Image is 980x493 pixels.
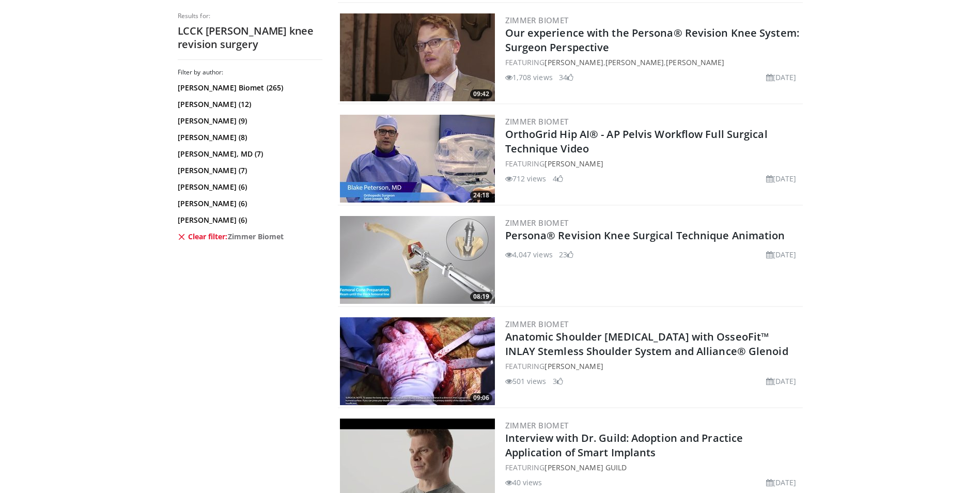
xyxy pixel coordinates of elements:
[178,149,320,159] a: [PERSON_NAME], MD (7)
[505,477,542,488] li: 40 views
[340,216,495,304] img: d7fe0750-3ee2-4589-9fb8-fddcb32a911b.300x170_q85_crop-smart_upscale.jpg
[470,292,492,301] span: 08:19
[178,99,320,110] a: [PERSON_NAME] (12)
[505,361,801,372] div: FEATURING
[340,317,495,405] a: 09:06
[505,57,801,68] div: FEATURING , ,
[178,165,320,176] a: [PERSON_NAME] (7)
[505,173,547,184] li: 712 views
[545,159,603,168] a: [PERSON_NAME]
[178,83,320,93] a: [PERSON_NAME] Biomet (265)
[178,24,322,51] h2: LCCK [PERSON_NAME] knee revision surgery
[505,330,788,358] a: Anatomic Shoulder [MEDICAL_DATA] with OsseoFit™ INLAY Stemless Shoulder System and Alliance® Glenoid
[505,319,569,329] a: Zimmer Biomet
[505,420,569,430] a: Zimmer Biomet
[766,173,797,184] li: [DATE]
[470,393,492,403] span: 09:06
[340,317,495,405] img: 59d0d6d9-feca-4357-b9cd-4bad2cd35cb6.300x170_q85_crop-smart_upscale.jpg
[228,232,284,242] span: Zimmer Biomet
[666,57,724,67] a: [PERSON_NAME]
[766,249,797,260] li: [DATE]
[178,132,320,143] a: [PERSON_NAME] (8)
[605,57,664,67] a: [PERSON_NAME]
[545,463,627,472] a: [PERSON_NAME] Guild
[505,15,569,25] a: Zimmer Biomet
[470,89,492,99] span: 09:42
[545,57,603,67] a: [PERSON_NAME]
[470,191,492,200] span: 24:18
[559,249,573,260] li: 23
[178,215,320,225] a: [PERSON_NAME] (6)
[553,376,563,387] li: 3
[505,127,768,156] a: OrthoGrid Hip AI® - AP Pelvis Workflow Full Surgical Technique Video
[766,72,797,83] li: [DATE]
[505,462,801,473] div: FEATURING
[178,182,320,192] a: [PERSON_NAME] (6)
[553,173,563,184] li: 4
[505,26,799,54] a: Our experience with the Persona® Revision Knee System: Surgeon Perspective
[559,72,573,83] li: 34
[505,116,569,127] a: Zimmer Biomet
[178,12,322,20] p: Results for:
[178,198,320,209] a: [PERSON_NAME] (6)
[178,116,320,126] a: [PERSON_NAME] (9)
[766,376,797,387] li: [DATE]
[505,249,553,260] li: 4,047 views
[505,376,547,387] li: 501 views
[178,232,320,242] a: Clear filter:Zimmer Biomet
[505,218,569,228] a: Zimmer Biomet
[340,216,495,304] a: 08:19
[545,361,603,371] a: [PERSON_NAME]
[505,158,801,169] div: FEATURING
[178,68,322,76] h3: Filter by author:
[766,477,797,488] li: [DATE]
[505,72,553,83] li: 1,708 views
[340,115,495,203] img: c80c1d29-5d08-4b57-b833-2b3295cd5297.300x170_q85_crop-smart_upscale.jpg
[340,13,495,101] a: 09:42
[340,115,495,203] a: 24:18
[340,13,495,101] img: 7b09b83e-8b07-49a9-959a-b57bd9bf44da.300x170_q85_crop-smart_upscale.jpg
[505,228,785,242] a: Persona® Revision Knee Surgical Technique Animation
[505,431,743,459] a: Interview with Dr. Guild: Adoption and Practice Application of Smart Implants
